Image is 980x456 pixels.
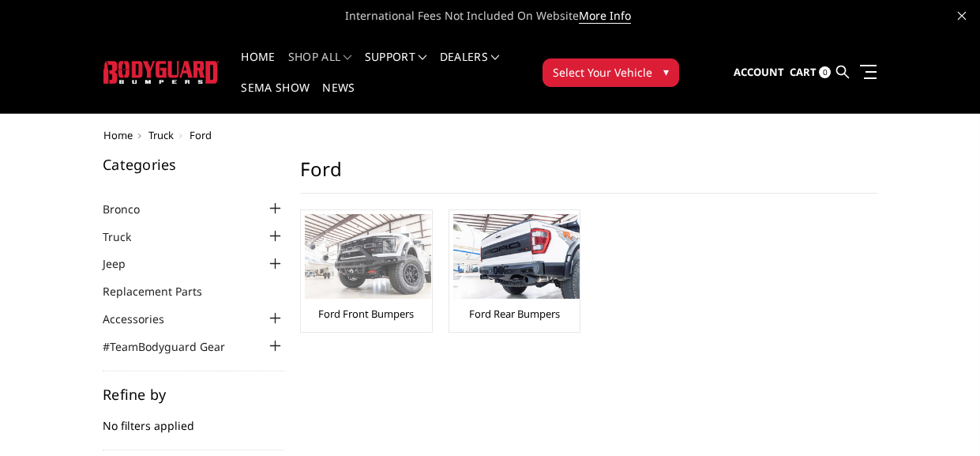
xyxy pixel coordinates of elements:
[103,201,160,217] a: Bronco
[288,51,352,82] a: shop all
[553,64,652,81] span: Select Your Vehicle
[901,380,980,456] iframe: Chat Widget
[440,51,500,82] a: Dealers
[365,51,427,82] a: Support
[241,82,310,113] a: SEMA Show
[148,128,174,142] a: Truck
[322,82,355,113] a: News
[790,51,831,94] a: Cart 0
[469,307,560,321] a: Ford Rear Bumpers
[103,255,145,272] a: Jeep
[103,228,151,245] a: Truck
[734,51,784,94] a: Account
[819,66,831,78] span: 0
[190,128,212,142] span: Ford
[103,128,133,142] a: Home
[103,387,284,450] div: No filters applied
[663,63,669,80] span: ▾
[103,338,245,355] a: #TeamBodyguard Gear
[734,65,784,79] span: Account
[103,387,284,401] h5: Refine by
[318,307,414,321] a: Ford Front Bumpers
[241,51,275,82] a: Home
[300,157,877,194] h1: Ford
[103,283,222,300] a: Replacement Parts
[790,65,817,79] span: Cart
[543,58,679,87] button: Select Your Vehicle
[103,157,284,171] h5: Categories
[103,61,220,84] img: BODYGUARD BUMPERS
[103,311,184,327] a: Accessories
[579,8,631,24] a: More Info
